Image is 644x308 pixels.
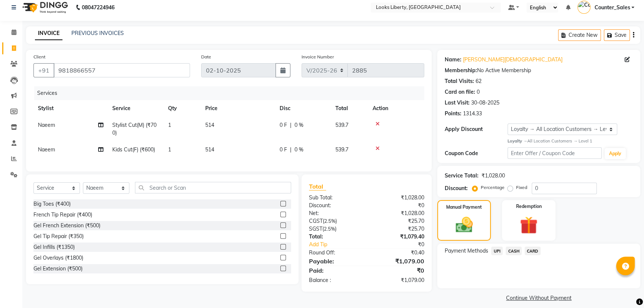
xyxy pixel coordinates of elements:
[324,226,335,232] span: 2.5%
[164,100,201,117] th: Qty
[303,257,367,266] div: Payable:
[331,100,368,117] th: Total
[508,147,602,159] input: Enter Offer / Coupon Code
[135,182,291,193] input: Search or Scan
[558,29,601,41] button: Create New
[38,146,55,153] span: Naeem
[445,185,468,192] div: Discount:
[508,138,633,144] div: All Location Customers → Level 1
[201,54,211,60] label: Date
[476,77,482,85] div: 62
[506,247,522,255] span: CASH
[445,67,633,74] div: No Active Membership
[367,217,430,225] div: ₹25.70
[33,243,75,251] div: Gel Infills (₹1350)
[303,194,367,202] div: Sub Total:
[445,110,461,118] div: Points:
[445,88,475,96] div: Card on file:
[303,217,367,225] div: ( )
[290,146,292,154] span: |
[303,249,367,257] div: Round Off:
[604,29,630,41] button: Save
[33,100,108,117] th: Stylist
[112,122,157,136] span: Stylist Cut(M) (₹700)
[471,99,499,107] div: 30-08-2025
[514,214,543,237] img: _gift.svg
[309,183,326,190] span: Total
[33,211,92,219] div: French Tip Repair (₹400)
[445,77,474,85] div: Total Visits:
[324,218,335,224] span: 2.5%
[35,27,62,40] a: INVOICE
[367,225,430,233] div: ₹25.70
[367,249,430,257] div: ₹0.40
[516,184,527,191] label: Fixed
[168,146,171,153] span: 1
[280,121,287,129] span: 0 F
[463,110,482,118] div: 1314.33
[303,202,367,209] div: Discount:
[303,209,367,217] div: Net:
[377,241,430,248] div: ₹0
[481,184,505,191] label: Percentage
[463,56,563,64] a: [PERSON_NAME][DEMOGRAPHIC_DATA]
[33,265,83,273] div: Gel Extension (₹500)
[303,266,367,275] div: Paid:
[605,148,626,159] button: Apply
[34,86,430,100] div: Services
[445,247,488,255] span: Payment Methods
[368,100,424,117] th: Action
[445,172,479,180] div: Service Total:
[33,54,45,60] label: Client
[309,218,323,224] span: CGST
[335,146,348,153] span: 539.7
[367,233,430,241] div: ₹1,079.40
[525,247,541,255] span: CARD
[33,222,100,230] div: Gel French Extension (₹500)
[309,225,322,232] span: SGST
[445,67,477,74] div: Membership:
[491,247,503,255] span: UPI
[303,241,377,248] a: Add Tip
[201,100,275,117] th: Price
[302,54,334,60] label: Invoice Number
[482,172,505,180] div: ₹1,028.00
[477,88,480,96] div: 0
[445,125,508,133] div: Apply Discount
[446,204,482,211] label: Manual Payment
[450,215,478,235] img: _cash.svg
[445,99,470,107] div: Last Visit:
[367,202,430,209] div: ₹0
[54,63,190,77] input: Search by Name/Mobile/Email/Code
[205,122,214,128] span: 514
[71,30,124,36] a: PREVIOUS INVOICES
[294,146,303,154] span: 0 %
[367,194,430,202] div: ₹1,028.00
[335,122,348,128] span: 539.7
[294,121,303,129] span: 0 %
[112,146,155,153] span: Kids Cut(F) (₹600)
[33,254,83,262] div: Gel Overlays (₹1800)
[508,138,527,144] strong: Loyalty →
[275,100,331,117] th: Disc
[516,203,542,210] label: Redemption
[205,146,214,153] span: 514
[33,232,84,240] div: Gel Tip Repair (₹350)
[108,100,164,117] th: Service
[303,225,367,233] div: ( )
[33,200,71,208] div: Big Toes (₹400)
[290,121,292,129] span: |
[445,56,461,64] div: Name:
[367,257,430,266] div: ₹1,079.00
[439,294,639,302] a: Continue Without Payment
[594,4,630,12] span: Counter_Sales
[168,122,171,128] span: 1
[445,150,508,157] div: Coupon Code
[38,122,55,128] span: Naeem
[367,266,430,275] div: ₹0
[303,233,367,241] div: Total:
[280,146,287,154] span: 0 F
[303,276,367,284] div: Balance :
[367,276,430,284] div: ₹1,079.00
[367,209,430,217] div: ₹1,028.00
